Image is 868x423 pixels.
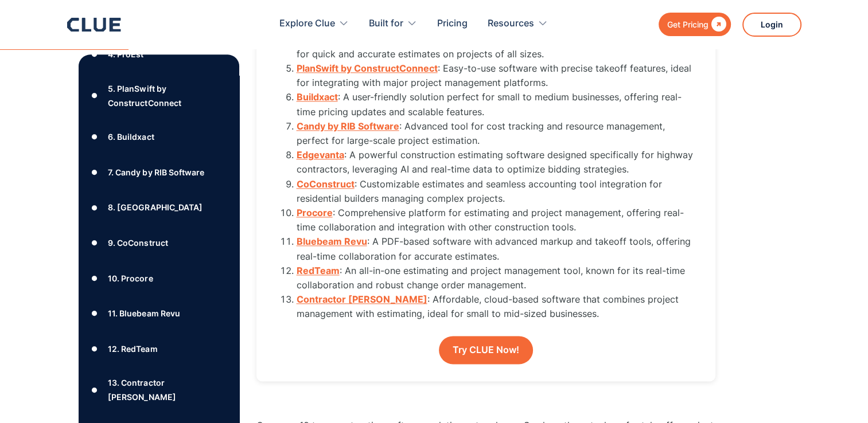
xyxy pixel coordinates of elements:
[108,130,154,144] div: 6. Buildxact
[88,305,102,322] div: ●
[297,292,698,321] li: : Affordable, cloud-based software that combines project management with estimating, ideal for sm...
[108,200,202,214] div: 8. [GEOGRAPHIC_DATA]
[88,128,230,146] a: ●6. Buildxact
[88,46,102,63] div: ●
[88,340,230,358] a: ●12. RedTeam
[88,269,230,287] a: ●10. Procore
[488,6,548,42] div: Resources
[297,265,340,276] a: RedTeam
[88,199,102,216] div: ●
[88,382,102,399] div: ●
[279,6,335,42] div: Explore Clue
[88,81,230,110] a: ●5. PlanSwift by ConstructConnect
[88,164,230,181] a: ●7. Candy by RIB Software
[297,234,698,263] li: : A PDF-based software with advanced markup and takeoff tools, offering real-time collaboration f...
[88,128,102,146] div: ●
[297,178,355,190] a: CoConstruct
[369,6,403,42] div: Built for
[88,46,230,63] a: ●4. ProEst
[297,148,698,177] li: : A powerful construction estimating software designed specifically for highway contractors, leve...
[108,165,204,179] div: 7. Candy by RIB Software
[108,271,153,285] div: 10. Procore
[279,6,349,42] div: Explore Clue
[297,264,698,292] li: : An all-in-one estimating and project management tool, known for its real-time collaboration and...
[88,340,102,358] div: ●
[297,236,367,247] a: Bluebeam Revu
[297,90,698,119] li: : A user-friendly solution perfect for small to medium businesses, offering real-time pricing upd...
[88,234,230,252] a: ●9. CoConstruct
[439,336,533,364] a: Try CLUE Now!
[88,375,230,404] a: ●13. Contractor [PERSON_NAME]
[297,149,344,160] a: Edgevanta
[667,17,709,32] div: Get Pricing
[297,206,698,234] li: : Comprehensive platform for estimating and project management, offering real-time collaboration ...
[88,234,102,252] div: ●
[709,17,726,32] div: 
[297,177,698,206] li: : Customizable estimates and seamless accounting tool integration for residential builders managi...
[297,293,427,305] a: Contractor [PERSON_NAME]
[108,236,168,250] div: 9. CoConstruct
[88,164,102,181] div: ●
[297,120,399,132] a: Candy by RIB Software
[88,87,102,104] div: ●
[742,13,801,37] a: Login
[437,6,468,42] a: Pricing
[659,13,731,36] a: Get Pricing
[297,62,438,74] a: PlanSwift by ConstructConnect
[88,269,102,287] div: ●
[369,6,417,42] div: Built for
[256,393,715,407] p: ‍
[88,199,230,216] a: ●8. [GEOGRAPHIC_DATA]
[108,375,229,404] div: 13. Contractor [PERSON_NAME]
[488,6,534,42] div: Resources
[108,81,229,110] div: 5. PlanSwift by ConstructConnect
[297,207,333,218] a: Procore
[108,306,180,320] div: 11. Bluebeam Revu
[108,47,143,61] div: 4. ProEst
[297,119,698,148] li: : Advanced tool for cost tracking and resource management, perfect for large-scale project estima...
[88,305,230,322] a: ●11. Bluebeam Revu
[297,91,338,103] a: Buildxact
[297,61,698,90] li: : Easy-to-use software with precise takeoff features, ideal for integrating with major project ma...
[108,342,157,356] div: 12. RedTeam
